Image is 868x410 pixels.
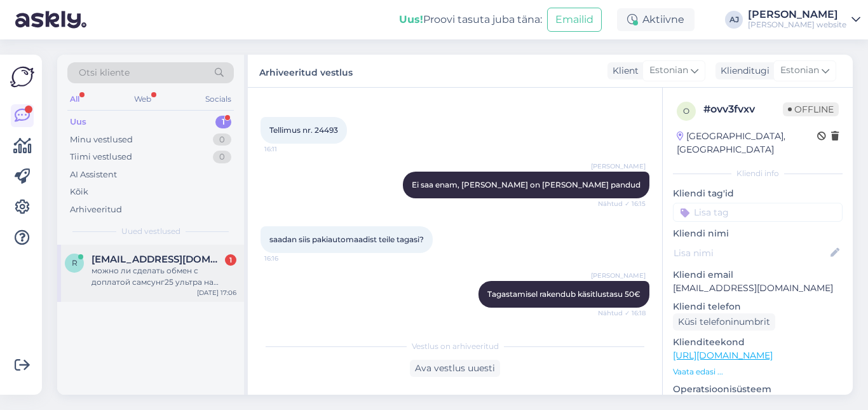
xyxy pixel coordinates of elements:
p: Kliendi tag'id [673,187,843,200]
p: [EMAIL_ADDRESS][DOMAIN_NAME] [673,282,843,295]
span: Nähtud ✓ 16:15 [598,199,646,208]
div: Socials [203,91,234,107]
span: Ei saa enam, [PERSON_NAME] on [PERSON_NAME] pandud [412,180,641,189]
span: Nähtud ✓ 16:18 [598,308,646,318]
label: Arhiveeritud vestlus [259,62,353,79]
div: Arhiveeritud [70,203,122,216]
div: [PERSON_NAME] [748,10,846,20]
p: Operatsioonisüsteem [673,383,843,396]
div: Klienditugi [715,64,770,78]
input: Lisa nimi [674,246,828,260]
span: Tellimus nr. 24493 [269,125,338,135]
span: Uued vestlused [121,226,180,237]
div: Uus [70,116,86,128]
a: [PERSON_NAME][PERSON_NAME] website [748,10,860,30]
span: 16:11 [264,144,312,154]
span: saadan siis pakiautomaadist teile tagasi? [269,235,424,244]
div: 1 [225,254,236,266]
span: 16:16 [264,254,312,263]
input: Lisa tag [673,203,843,222]
div: [PERSON_NAME] website [748,20,846,30]
b: Uus! [399,13,423,25]
span: [PERSON_NAME] [591,271,646,280]
div: Aktiivne [617,8,695,31]
button: Emailid [547,8,602,32]
span: Estonian [649,64,688,78]
span: r [72,258,78,268]
div: Web [132,91,154,107]
a: [URL][DOMAIN_NAME] [673,350,773,361]
p: Kliendi nimi [673,227,843,240]
span: Tagastamisel rakendub käsitlustasu 50€ [487,289,641,299]
div: [GEOGRAPHIC_DATA], [GEOGRAPHIC_DATA] [677,130,817,156]
div: Ava vestlus uuesti [410,360,500,377]
div: All [67,91,82,107]
span: Offline [783,102,839,116]
div: Küsi telefoninumbrit [673,313,775,331]
p: Vaata edasi ... [673,366,843,378]
div: 1 [215,116,231,128]
p: Kliendi telefon [673,300,843,313]
p: Klienditeekond [673,336,843,349]
div: [DATE] 17:06 [197,288,236,297]
div: Kliendi info [673,168,843,179]
div: Minu vestlused [70,133,133,146]
div: Kõik [70,186,88,198]
img: Askly Logo [10,65,34,89]
div: Proovi tasuta juba täna: [399,12,542,27]
div: 0 [213,151,231,163]
div: Klient [607,64,639,78]
span: roland71@mail.ru [92,254,224,265]
div: AJ [725,11,743,29]
span: Otsi kliente [79,66,130,79]
span: Vestlus on arhiveeritud [412,341,499,352]
div: 0 [213,133,231,146]
div: Tiimi vestlused [70,151,132,163]
div: можно ли сделать обмен с доплатой самсунг25 ультра на айфон16про макс.. [92,265,236,288]
div: AI Assistent [70,168,117,181]
p: Kliendi email [673,268,843,282]
span: o [683,106,689,116]
div: # ovv3fvxv [703,102,783,117]
span: [PERSON_NAME] [591,161,646,171]
span: Estonian [780,64,819,78]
